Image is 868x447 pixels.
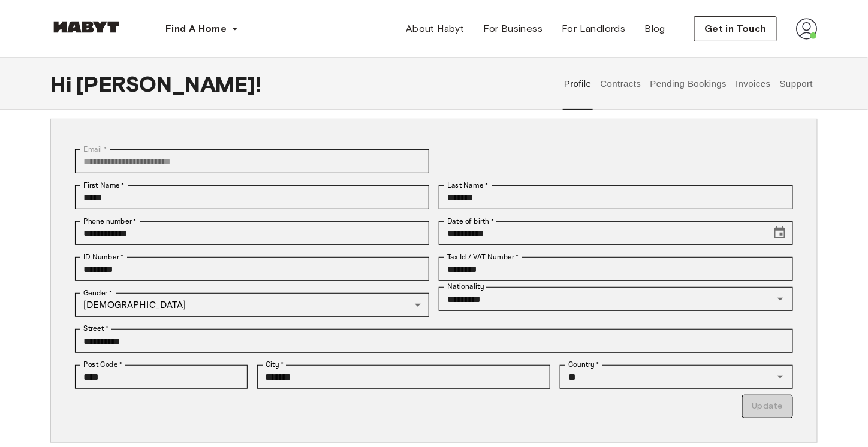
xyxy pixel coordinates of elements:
label: ID Number [83,252,123,262]
span: Get in Touch [704,22,767,36]
a: For Landlords [552,17,635,41]
label: Phone number [83,216,137,226]
div: user profile tabs [560,58,818,110]
label: First Name [83,180,125,191]
button: Open [772,291,789,307]
button: Profile [563,58,593,110]
button: Open [772,369,789,385]
img: Habyt [50,21,122,33]
div: You can't change your email address at the moment. Please reach out to customer support in case y... [75,149,429,173]
span: For Business [484,22,543,36]
button: Choose date, selected date is Apr 13, 1994 [768,221,792,245]
a: About Habyt [396,17,474,41]
span: Blog [645,22,666,36]
button: Invoices [734,58,772,110]
label: Street [83,324,108,334]
label: Last Name [447,180,489,191]
button: Pending Bookings [649,58,728,110]
span: [PERSON_NAME] ! [76,71,261,96]
label: City [266,360,284,370]
label: Tax Id / VAT Number [447,252,519,262]
label: Post Code [83,360,123,370]
button: Find A Home [156,17,248,41]
span: About Habyt [406,22,464,36]
span: For Landlords [562,22,625,36]
span: Find A Home [165,22,227,36]
label: Nationality [447,282,484,292]
a: Blog [635,17,676,41]
button: Support [778,58,815,110]
a: For Business [474,17,553,41]
label: Country [568,360,599,370]
button: Contracts [599,58,643,110]
div: [DEMOGRAPHIC_DATA] [75,293,429,317]
label: Email [83,144,107,155]
button: Get in Touch [694,16,777,41]
img: avatar [796,18,818,40]
label: Gender [83,288,112,298]
span: Hi [50,71,76,96]
label: Date of birth [447,216,494,226]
